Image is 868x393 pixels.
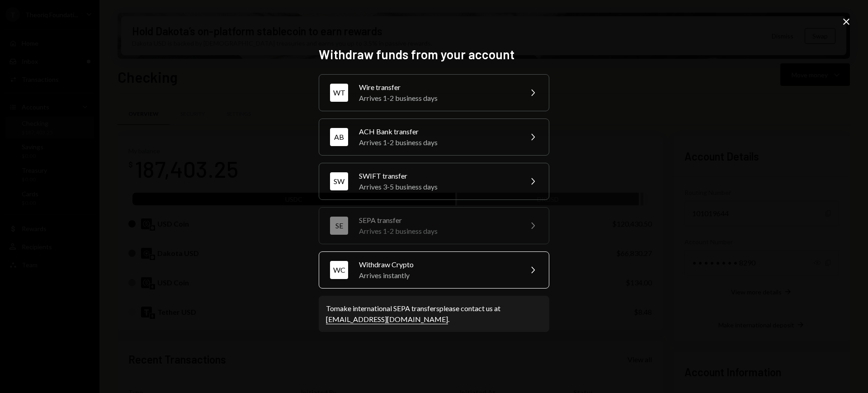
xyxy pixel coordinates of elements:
div: Wire transfer [359,82,516,93]
a: [EMAIL_ADDRESS][DOMAIN_NAME] [326,315,448,324]
button: WCWithdraw CryptoArrives instantly [319,251,549,289]
div: WC [330,261,348,279]
div: Withdraw Crypto [359,259,516,270]
button: SESEPA transferArrives 1-2 business days [319,207,549,244]
div: SE [330,217,348,235]
div: Arrives 1-2 business days [359,93,516,104]
div: AB [330,128,348,146]
button: ABACH Bank transferArrives 1-2 business days [319,118,549,156]
div: SEPA transfer [359,215,516,226]
h2: Withdraw funds from your account [319,46,549,63]
div: Arrives instantly [359,270,516,281]
div: Arrives 1-2 business days [359,137,516,148]
button: WTWire transferArrives 1-2 business days [319,74,549,111]
div: Arrives 3-5 business days [359,181,516,192]
div: SW [330,172,348,190]
button: SWSWIFT transferArrives 3-5 business days [319,163,549,200]
div: WT [330,84,348,102]
div: ACH Bank transfer [359,126,516,137]
div: To make international SEPA transfers please contact us at . [326,303,542,325]
div: SWIFT transfer [359,170,516,181]
div: Arrives 1-2 business days [359,226,516,237]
